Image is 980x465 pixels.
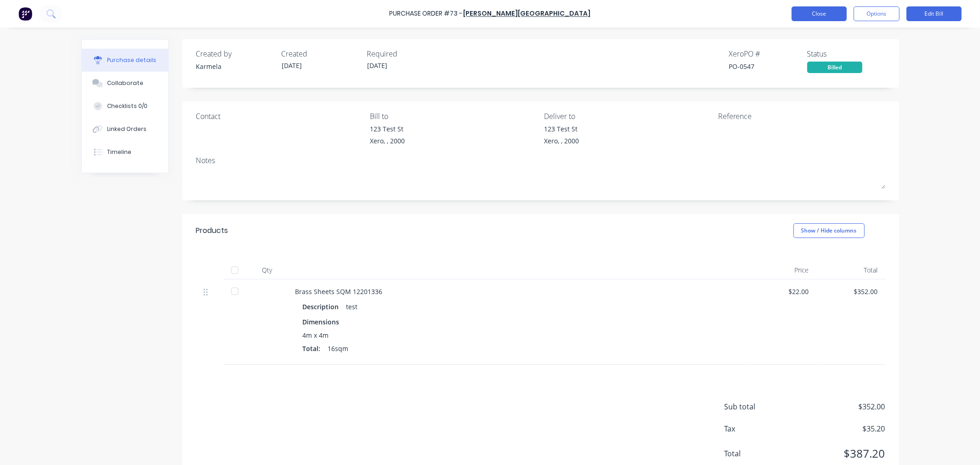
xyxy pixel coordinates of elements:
div: 123 Test St [370,124,405,134]
div: Linked Orders [107,125,147,133]
div: Status [807,48,885,59]
div: Price [748,261,816,279]
div: Created by [196,48,274,59]
a: [PERSON_NAME][GEOGRAPHIC_DATA] [464,9,591,18]
div: 123 Test St [544,124,579,134]
div: Brass Sheets SQM 12201336 [295,287,740,296]
button: Collaborate [82,72,168,95]
div: test [346,300,358,313]
span: Total [725,448,793,459]
div: Bill to [370,111,537,122]
div: Products [196,225,228,236]
span: 16sqm [328,344,349,353]
div: $22.00 [755,287,809,296]
div: Description [303,300,346,313]
div: Purchase Order #73 - [390,9,463,19]
span: 4m x 4m [303,330,329,340]
button: Linked Orders [82,118,168,141]
button: Edit Bill [906,6,962,21]
span: $387.20 [793,445,885,462]
button: Purchase details [82,49,168,72]
button: Timeline [82,141,168,164]
div: Qty [247,261,288,279]
span: Total: [303,344,321,353]
span: $352.00 [793,401,885,412]
button: Close [792,6,847,21]
div: Collaborate [107,79,143,87]
div: Purchase details [107,56,156,64]
div: Timeline [107,148,131,156]
div: Reference [718,111,885,122]
div: Notes [196,155,885,166]
div: Deliver to [544,111,711,122]
div: Karmela [196,62,274,71]
span: Dimensions [303,317,340,327]
div: $352.00 [824,287,878,296]
img: Factory [18,7,32,21]
span: Tax [725,423,793,434]
div: Contact [196,111,363,122]
div: Required [367,48,445,59]
div: Created [282,48,360,59]
div: Xero, , 2000 [370,136,405,146]
button: Checklists 0/0 [82,95,168,118]
div: Checklists 0/0 [107,102,147,110]
div: Billed [807,62,862,73]
div: Xero, , 2000 [544,136,579,146]
div: Total [816,261,885,279]
div: Xero PO # [729,48,807,59]
button: Options [854,6,900,21]
button: Show / Hide columns [793,223,865,238]
div: PO-0547 [729,62,807,71]
span: $35.20 [793,423,885,434]
span: Sub total [725,401,793,412]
